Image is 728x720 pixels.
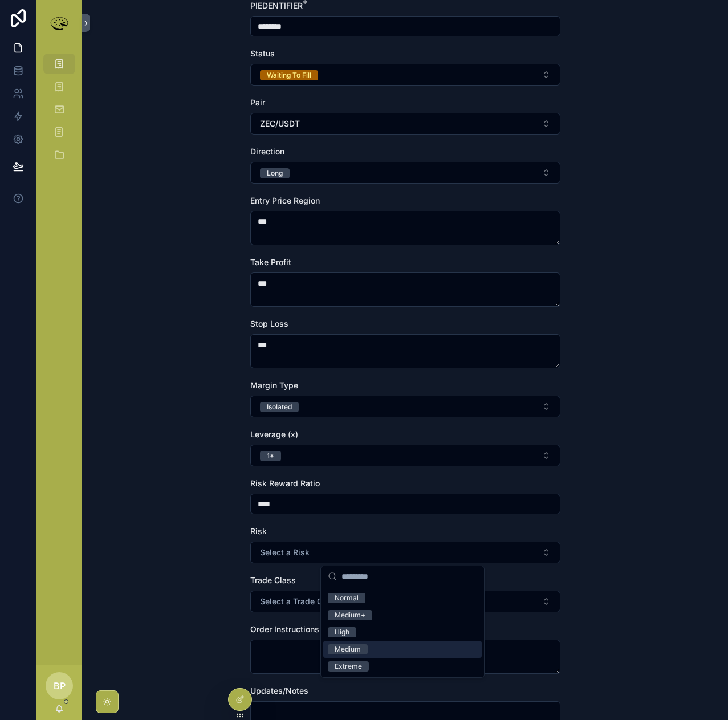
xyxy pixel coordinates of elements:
[250,1,303,10] span: PIEDENTIFIER
[250,429,298,439] span: Leverage (x)
[250,380,298,390] span: Margin Type
[321,587,484,677] div: Suggestions
[267,402,292,412] div: Isolated
[250,624,319,634] span: Order Instructions
[250,147,284,156] span: Direction
[260,547,310,558] span: Select a Risk
[335,593,359,603] div: Normal
[267,70,311,80] div: Waiting To Fill
[250,686,308,695] span: Updates/Notes
[335,661,362,672] div: Extreme
[250,575,296,585] span: Trade Class
[250,396,560,417] button: Select Button
[250,257,291,267] span: Take Profit
[250,64,560,86] button: Select Button
[250,591,560,612] button: Select Button
[54,679,66,693] span: BP
[250,113,560,135] button: Select Button
[250,196,320,205] span: Entry Price Region
[335,627,349,637] div: High
[250,542,560,563] button: Select Button
[250,319,288,328] span: Stop Loss
[36,46,82,180] div: scrollable content
[335,644,361,654] div: Medium
[260,118,300,129] span: ZEC/USDT
[250,478,320,488] span: Risk Reward Ratio
[250,445,560,466] button: Select Button
[267,168,283,178] div: Long
[250,48,275,58] span: Status
[48,14,71,32] img: App logo
[250,97,265,107] span: Pair
[250,526,267,536] span: Risk
[335,610,365,620] div: Medium+
[260,596,339,607] span: Select a Trade Class
[250,162,560,184] button: Select Button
